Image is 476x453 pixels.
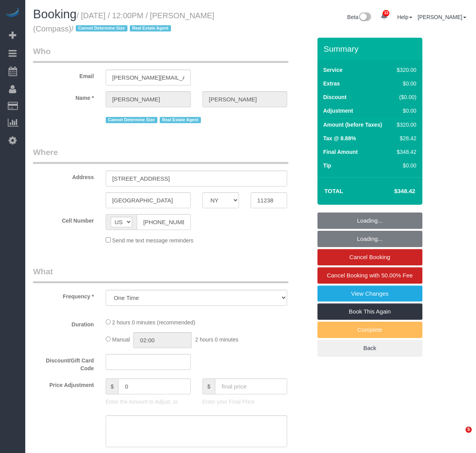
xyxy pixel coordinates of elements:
[317,303,422,320] a: Book This Again
[76,25,127,31] span: Cannot Determine Size
[377,8,392,25] a: 33
[160,117,201,123] span: Real Estate Agent
[27,290,100,300] label: Frequency *
[202,398,288,406] p: Enter your Final Price
[323,134,356,142] label: Tax @ 8.88%
[383,10,389,16] span: 33
[112,319,195,326] span: 2 hours 0 minutes (recommended)
[466,427,472,433] span: 5
[130,25,171,31] span: Real Estate Agent
[394,134,416,142] div: $28.42
[215,378,287,394] input: final price
[27,214,100,225] label: Cell Number
[106,70,191,85] input: Email
[251,192,287,208] input: Zip Code
[323,66,343,74] label: Service
[397,14,412,20] a: Help
[358,12,371,23] img: New interface
[317,286,422,302] a: View Changes
[394,107,416,115] div: $0.00
[27,354,100,372] label: Discount/Gift Card Code
[202,91,288,107] input: Last Name
[71,24,173,33] span: /
[323,80,340,87] label: Extras
[394,148,416,156] div: $348.42
[418,14,466,20] a: [PERSON_NAME]
[106,378,119,394] span: $
[33,146,288,164] legend: Where
[317,340,422,356] a: Back
[394,93,416,101] div: ($0.00)
[394,162,416,169] div: $0.00
[106,192,191,208] input: City
[106,91,191,107] input: First Name
[112,237,194,244] span: Send me text message reminders
[27,378,100,389] label: Price Adjustment
[323,93,347,101] label: Discount
[394,80,416,87] div: $0.00
[371,188,415,195] h4: $348.42
[33,266,288,283] legend: What
[27,318,100,328] label: Duration
[317,249,422,265] a: Cancel Booking
[33,11,214,33] small: / [DATE] / 12:00PM / [PERSON_NAME] (Compass)
[27,91,100,102] label: Name *
[323,107,353,115] label: Adjustment
[202,378,215,394] span: $
[112,336,130,343] span: Manual
[195,336,238,343] span: 2 hours 0 minutes
[394,121,416,129] div: $320.00
[106,398,191,406] p: Enter the Amount to Adjust, or
[324,44,418,53] h3: Summary
[323,162,331,169] label: Tip
[317,267,422,284] a: Cancel Booking with 50.00% Fee
[27,70,100,80] label: Email
[27,171,100,181] label: Address
[394,66,416,74] div: $320.00
[323,121,382,129] label: Amount (before Taxes)
[323,148,358,156] label: Final Amount
[450,427,468,445] iframe: Intercom live chat
[106,117,157,123] span: Cannot Determine Size
[5,8,20,19] img: Automaid Logo
[324,188,343,194] strong: Total
[327,272,413,279] span: Cancel Booking with 50.00% Fee
[33,7,77,21] span: Booking
[33,45,288,63] legend: Who
[137,214,191,230] input: Cell Number
[347,14,371,20] a: Beta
